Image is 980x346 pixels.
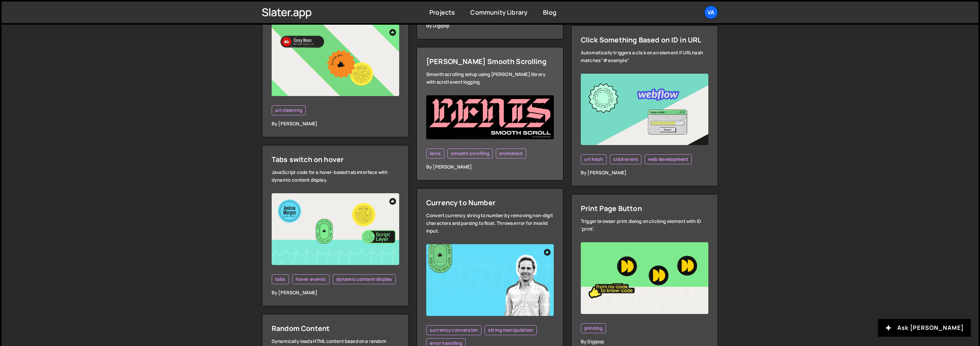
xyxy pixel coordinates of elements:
div: By Digipop [426,22,554,30]
img: Screenshot%202024-07-12%20at%201.16.56%E2%80%AFPM.png [426,95,554,139]
span: dynamic content display [336,276,393,282]
span: smooth scrolling [451,150,490,157]
a: [PERSON_NAME] Smooth Scrolling Smooth scrolling setup using [PERSON_NAME] library with scroll eve... [417,47,563,181]
span: animation [499,150,522,157]
a: Tabs switch on hover JavaScript code for a hover-based tab interface with dynamic content display... [262,145,409,306]
img: YT%20-%20Thumb%20(5).png [272,24,399,96]
span: hover events [296,276,326,282]
span: string manipulation [488,327,533,333]
div: By [PERSON_NAME] [581,169,708,177]
a: Click Something Based on ID in URL Automatically triggers a click on an element if URL hash match... [571,25,718,187]
div: Tabs switch on hover [272,155,399,164]
a: Blog [543,8,556,17]
a: Va [704,5,718,19]
span: lenis [430,150,441,157]
button: Ask [PERSON_NAME] [878,319,971,337]
img: YT%20-%20Thumb%20(12).png [581,242,708,314]
div: By [PERSON_NAME] [426,163,554,171]
a: Community Library [470,8,527,17]
a: Projects [429,8,455,17]
div: By Digipop [581,338,708,346]
div: Click Something Based on ID in URL [581,35,708,44]
div: By [PERSON_NAME] [272,120,399,128]
img: YT%20-%20Thumb%20(18).png [272,193,399,265]
div: [PERSON_NAME] Smooth Scrolling [426,57,554,66]
div: Random Content [272,324,399,333]
div: By [PERSON_NAME] [272,289,399,297]
div: Convert currency string to number by removing non-digit characters and parsing to float. Throws e... [426,212,554,235]
div: Currency to Number [426,198,554,207]
span: url hash [584,156,603,162]
div: Smooth scrolling setup using [PERSON_NAME] library with scroll event logging. [426,71,554,86]
img: YT%20-%20Thumb%20(4).png [581,74,708,145]
span: currency conversion [430,327,478,333]
div: Automatically triggers a click on an element if URL hash matches "#example". [581,49,708,64]
div: Print Page Button [581,204,708,213]
span: printing [584,325,602,331]
div: Trigger browser print dialog on clicking element with ID 'print'. [581,218,708,233]
span: url cleaning [275,107,302,113]
img: YT%20-%20Thumb%20(1).png [426,244,554,316]
div: JavaScript code for a hover-based tab interface with dynamic content display. [272,169,399,184]
span: web development [648,156,688,162]
span: click event [613,156,638,162]
span: tabs [275,276,286,282]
